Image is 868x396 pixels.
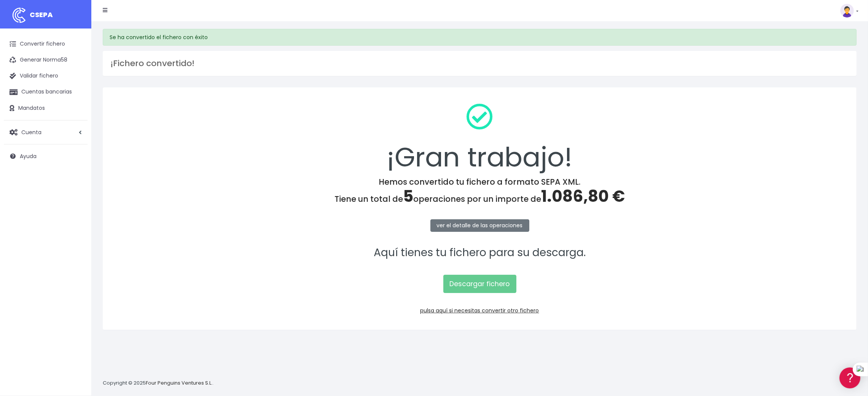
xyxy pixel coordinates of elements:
a: pulsa aquí si necesitas convertir otro fichero [420,307,539,314]
a: API [8,194,145,206]
h4: Hemos convertido tu fichero a formato SEPA XML. Tiene un total de operaciones por un importe de [113,177,847,206]
a: Formatos [8,96,145,108]
a: Información general [8,65,145,76]
div: Se ha convertido el fichero con éxito [103,29,857,46]
img: logo [10,6,29,25]
div: Convertir ficheros [8,84,145,91]
a: Cuentas bancarias [4,84,88,100]
div: Facturación [8,151,145,158]
div: Información general [8,53,145,60]
a: Descargar fichero [443,275,516,293]
a: Validar fichero [4,68,88,84]
span: CSEPA [30,10,53,19]
a: Generar Norma58 [4,52,88,68]
a: General [8,163,145,175]
a: Perfiles de empresas [8,131,145,143]
span: Ayuda [20,152,37,160]
a: Mandatos [4,100,88,116]
p: Copyright © 2025 . [103,379,213,387]
div: Programadores [8,182,145,190]
a: Cuenta [4,124,88,140]
span: 5 [403,185,413,208]
a: Videotutoriales [8,120,145,131]
a: ver el detalle de las operaciones [430,219,529,232]
p: Aquí tienes tu fichero para su descarga. [113,244,847,261]
a: POWERED BY ENCHANT [105,219,147,226]
h3: ¡Fichero convertido! [110,59,849,68]
a: Convertir fichero [4,36,88,52]
img: profile [840,4,854,17]
a: Problemas habituales [8,108,145,120]
a: Four Penguins Ventures S.L. [146,379,212,386]
span: 1.086,80 € [541,185,625,208]
a: Ayuda [4,148,88,164]
button: Contáctanos [8,203,145,217]
span: Cuenta [21,128,41,136]
div: ¡Gran trabajo! [113,97,847,177]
